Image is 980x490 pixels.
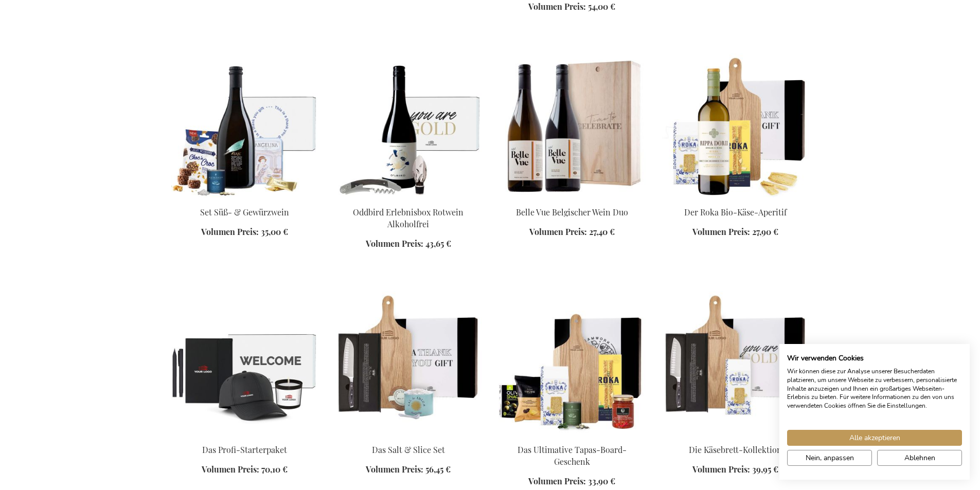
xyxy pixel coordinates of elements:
a: Das Profi-Starterpaket [202,444,287,455]
span: 39,95 € [752,464,778,475]
a: Sweet & Spiced Wine Set [171,193,318,203]
a: Die Käsebrett-Kollektion [689,444,782,455]
span: Volumen Preis: [202,464,259,475]
span: 35,00 € [261,226,288,237]
a: Der Roka Bio-Käse-Aperitif [662,193,809,203]
a: Volumen Preis: 39,95 € [692,464,778,476]
button: Alle verweigern cookies [877,450,962,466]
span: Volumen Preis: [366,238,423,249]
span: Volumen Preis: [692,464,750,475]
h2: Wir verwenden Cookies [787,354,962,363]
a: Belle Vue Belgischer Wein Duo [498,193,646,203]
a: Set Süß- & Gewürzwein [200,207,289,217]
img: The Professional Starter Kit [171,291,318,435]
img: The Ultimate Tapas Board Gift [498,291,646,435]
a: Volumen Preis: 35,00 € [201,226,288,238]
a: Oddbird Erlebnisbox Rotwein Alkoholfrei [353,207,464,229]
img: Sweet & Spiced Wine Set [171,53,318,197]
span: Volumen Preis: [366,464,423,475]
img: Der Roka Bio-Käse-Aperitif [662,53,809,197]
span: 70,10 € [261,464,288,475]
a: Volumen Preis: 56,45 € [366,464,451,476]
a: Volumen Preis: 27,90 € [692,226,778,238]
a: Oddbird Non-Alcoholic Red Wine Experience Box [335,193,482,203]
span: Volumen Preis: [528,476,586,486]
span: Ablehnen [904,452,935,463]
span: 54,00 € [588,1,615,12]
a: Volumen Preis: 27,40 € [529,226,615,238]
span: 27,90 € [752,226,778,237]
a: Der Roka Bio-Käse-Aperitif [684,207,787,217]
img: The Cheese Board Collection [662,291,809,435]
span: 27,40 € [589,226,615,237]
span: Volumen Preis: [201,226,259,237]
span: 33,90 € [588,476,615,486]
a: The Ultimate Tapas Board Gift [498,431,646,441]
img: The Salt & Slice Set Exclusive Business Gift [335,291,482,435]
img: Belle Vue Belgischer Wein Duo [498,53,646,197]
span: Volumen Preis: [529,226,587,237]
a: The Salt & Slice Set Exclusive Business Gift [335,431,482,441]
span: Nein, anpassen [806,452,854,463]
button: Akzeptieren Sie alle cookies [787,430,962,446]
a: Das Salt & Slice Set [372,444,445,455]
span: 56,45 € [425,464,451,475]
img: Oddbird Non-Alcoholic Red Wine Experience Box [335,53,482,197]
span: Alle akzeptieren [849,432,900,443]
span: Volumen Preis: [692,226,750,237]
a: Belle Vue Belgischer Wein Duo [516,207,628,217]
p: Wir können diese zur Analyse unserer Besucherdaten platzieren, um unsere Webseite zu verbessern, ... [787,367,962,410]
a: Volumen Preis: 54,00 € [528,1,615,13]
a: Das Ultimative Tapas-Board-Geschenk [518,444,627,467]
a: Volumen Preis: 70,10 € [202,464,288,476]
span: 43,65 € [425,238,451,249]
a: Volumen Preis: 43,65 € [366,238,451,250]
a: The Professional Starter Kit [171,431,318,441]
span: Volumen Preis: [528,1,586,12]
a: The Cheese Board Collection [662,431,809,441]
a: Volumen Preis: 33,90 € [528,476,615,487]
button: cookie Einstellungen anpassen [787,450,872,466]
